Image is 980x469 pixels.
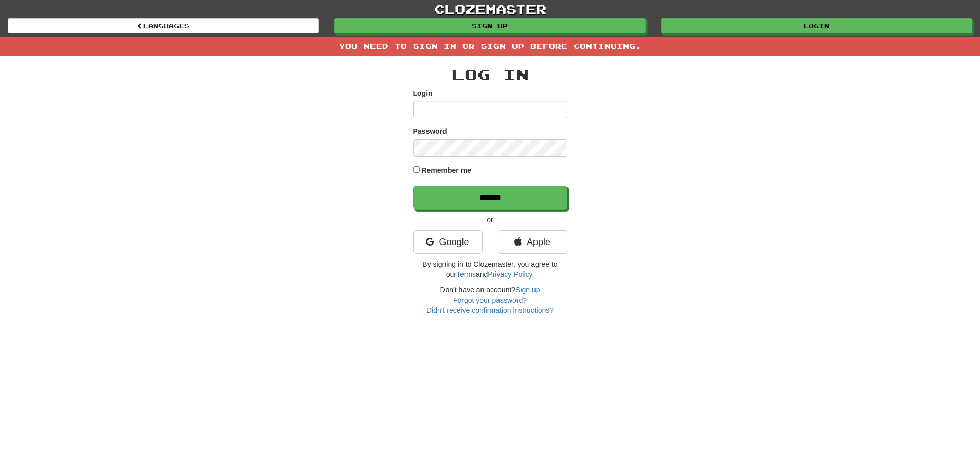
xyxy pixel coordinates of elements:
a: Terms [456,270,476,279]
label: Login [413,88,433,98]
a: Didn't receive confirmation instructions? [426,306,554,315]
a: Apple [498,230,567,254]
label: Remember me [421,165,471,176]
a: Sign up [334,18,646,33]
h2: Log In [413,66,567,83]
a: Languages [8,18,319,33]
a: Privacy Policy [488,270,532,279]
div: Don't have an account? [413,285,567,316]
a: Google [413,230,483,254]
p: By signing in to Clozemaster, you agree to our and . [413,259,567,280]
a: Login [661,18,972,33]
a: Forgot your password? [453,296,527,304]
label: Password [413,126,447,136]
p: or [413,215,567,225]
a: Sign up [515,286,540,294]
